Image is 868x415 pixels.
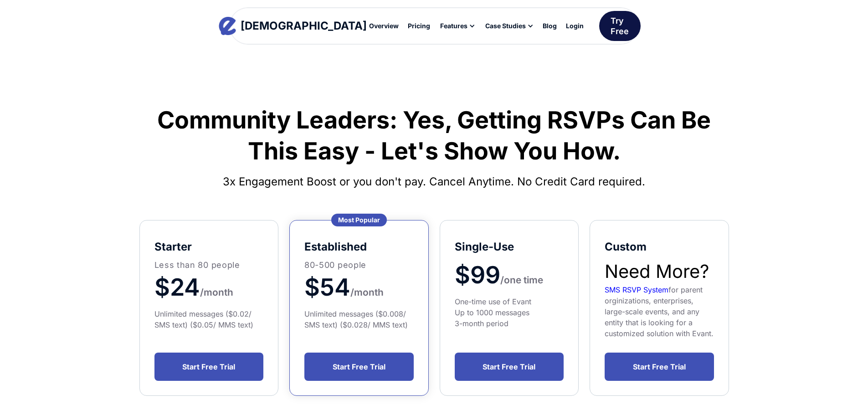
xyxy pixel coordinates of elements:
[304,308,414,330] div: Unlimited messages ($0.008/ SMS text) ($0.028/ MMS text)
[605,284,714,339] div: for parent orginizations, enterprises, large-scale events, and any entity that is looking for a c...
[605,240,714,254] h5: Custom
[304,353,414,381] a: Start Free Trial
[139,171,729,193] h4: 3x Engagement Boost or you don't pay. Cancel Anytime. No Credit Card required.
[480,18,538,34] div: Case Studies
[365,18,403,34] a: Overview
[304,240,414,254] h5: established
[154,259,264,271] p: Less than 80 people
[455,296,564,329] div: One-time use of Evant Up to 1000 messages 3-month period
[154,273,200,302] span: $24
[350,287,354,298] span: /
[408,23,430,29] div: Pricing
[200,287,233,298] span: /month
[354,287,384,298] span: month
[566,23,584,29] div: Login
[455,353,564,381] a: Start Free Trial
[369,23,399,29] div: Overview
[304,273,350,302] span: $54
[543,23,557,29] div: Blog
[435,18,480,34] div: Features
[403,18,435,34] a: Pricing
[154,240,264,254] h5: starter
[154,308,264,330] div: Unlimited messages ($0.02/ SMS text) ($0.05/ MMS text)
[538,18,561,34] a: Blog
[139,105,729,166] h1: Community Leaders: Yes, Getting RSVPs Can Be This Easy - Let's Show You How.
[611,15,629,37] div: Try Free
[304,259,414,271] p: 80-500 people
[500,274,543,286] span: /one time
[241,20,367,31] div: [DEMOGRAPHIC_DATA]
[605,353,714,381] a: Start Free Trial
[455,261,500,289] span: $99
[354,273,384,302] a: month
[485,23,526,29] div: Case Studies
[331,214,387,226] div: Most Popular
[154,353,264,381] a: Start Free Trial
[455,240,564,254] h5: Single-Use
[605,285,668,294] a: SMS RSVP System
[440,23,467,29] div: Features
[605,259,714,284] h2: Need More?
[227,17,358,35] a: home
[599,11,641,41] a: Try Free
[561,18,588,34] a: Login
